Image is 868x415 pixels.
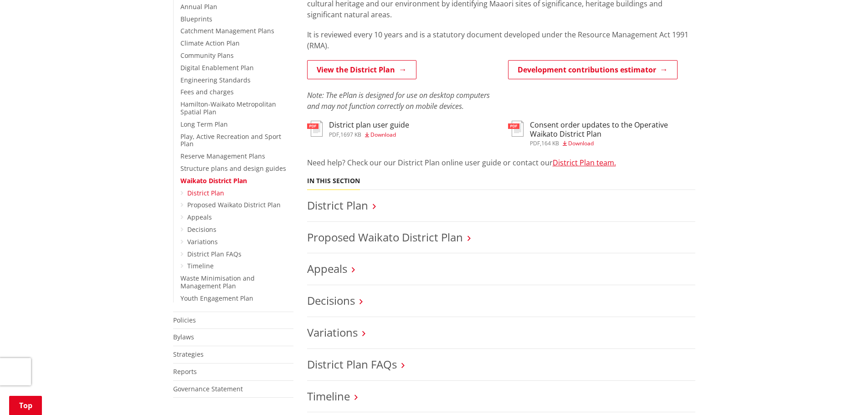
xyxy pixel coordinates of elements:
a: Digital Enablement Plan [180,63,254,72]
a: Decisions [307,293,355,308]
span: 1697 KB [340,131,361,138]
a: District Plan FAQs [187,250,241,258]
h3: District plan user guide [329,121,409,129]
a: Engineering Standards [180,76,251,84]
a: District Plan team. [553,158,616,168]
a: Waikato District Plan [180,176,247,185]
img: document-pdf.svg [307,121,323,137]
a: Variations [307,325,358,340]
span: pdf [530,139,540,147]
a: Annual Plan [180,2,217,11]
p: It is reviewed every 10 years and is a statutory document developed under the Resource Management... [307,29,695,51]
a: Structure plans and design guides [180,164,286,173]
span: 164 KB [541,139,559,147]
a: Youth Engagement Plan [180,294,253,302]
span: pdf [329,131,339,138]
a: Play, Active Recreation and Sport Plan [180,132,281,149]
a: Strategies [173,350,204,359]
a: District Plan [187,189,224,197]
h5: In this section [307,177,360,185]
a: Timeline [307,389,350,404]
p: Need help? Check our our District Plan online user guide or contact our [307,157,695,168]
span: Download [568,139,594,147]
a: Fees and charges [180,87,234,96]
a: District Plan FAQs [307,357,397,372]
em: Note: The ePlan is designed for use on desktop computers and may not function correctly on mobile... [307,90,490,111]
a: Community Plans [180,51,234,60]
a: Decisions [187,225,216,234]
a: Timeline [187,261,214,270]
a: View the District Plan [307,60,416,79]
a: Catchment Management Plans [180,26,274,35]
a: Top [9,396,42,415]
iframe: Messenger Launcher [826,377,859,410]
a: Bylaws [173,333,194,341]
a: Climate Action Plan [180,39,240,47]
a: Proposed Waikato District Plan [307,230,463,245]
a: Consent order updates to the Operative Waikato District Plan pdf,164 KB Download [508,121,695,146]
a: Governance Statement [173,384,243,393]
a: Waste Minimisation and Management Plan [180,274,255,290]
div: , [530,141,695,146]
a: Variations [187,237,218,246]
span: Download [370,131,396,138]
a: Development contributions estimator [508,60,678,79]
div: , [329,132,409,138]
a: Proposed Waikato District Plan [187,200,281,209]
a: Blueprints [180,15,212,23]
a: Reserve Management Plans [180,152,265,160]
a: Appeals [307,261,347,276]
img: document-pdf.svg [508,121,524,137]
a: Reports [173,367,197,376]
a: Hamilton-Waikato Metropolitan Spatial Plan [180,100,276,116]
a: Appeals [187,213,212,221]
h3: Consent order updates to the Operative Waikato District Plan [530,121,695,138]
a: Policies [173,316,196,324]
a: District plan user guide pdf,1697 KB Download [307,121,409,137]
a: District Plan [307,198,368,213]
a: Long Term Plan [180,120,228,128]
